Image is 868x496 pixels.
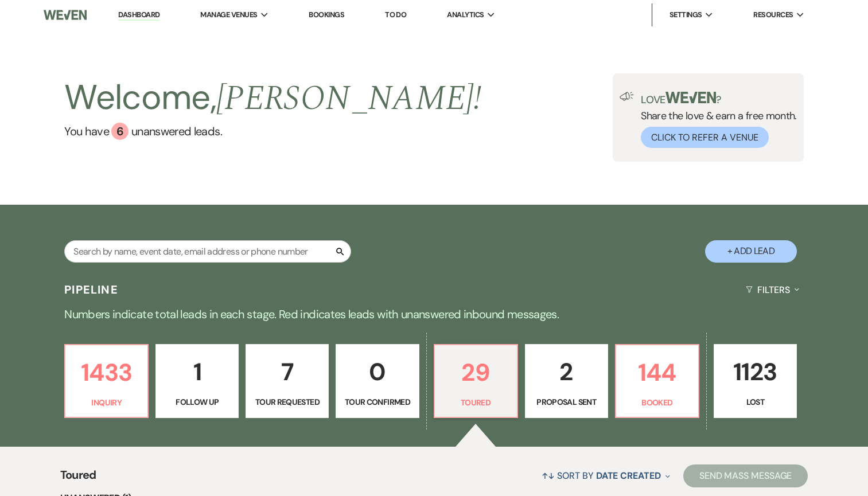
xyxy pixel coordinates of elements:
[442,396,510,409] p: Toured
[532,353,601,391] p: 2
[442,353,510,392] p: 29
[741,275,804,305] button: Filters
[200,9,257,21] span: Manage Venues
[343,396,411,408] p: Tour Confirmed
[705,240,797,263] button: + Add Lead
[309,10,344,19] a: Bookings
[623,353,691,392] p: 144
[21,305,847,323] p: Numbers indicate total leads in each stage. Red indicates leads with unanswered inbound messages.
[64,240,351,263] input: Search by name, event date, email address or phone number
[72,353,141,392] p: 1433
[64,73,481,123] h2: Welcome,
[670,9,702,21] span: Settings
[525,344,608,419] a: 2Proposal Sent
[72,396,141,409] p: Inquiry
[532,396,601,408] p: Proposal Sent
[163,396,231,408] p: Follow Up
[641,127,769,148] button: Click to Refer a Venue
[623,396,691,409] p: Booked
[620,92,634,101] img: loud-speaker-illustration.svg
[641,92,797,105] p: Love ?
[60,466,96,491] span: Toured
[665,92,717,103] img: weven-logo-green.svg
[596,470,661,482] span: Date Created
[163,353,231,391] p: 1
[64,344,149,419] a: 1433Inquiry
[64,282,118,298] h3: Pipeline
[721,353,789,391] p: 1123
[721,396,789,408] p: Lost
[118,10,159,21] a: Dashboard
[753,9,793,21] span: Resources
[253,396,321,408] p: Tour Requested
[615,344,699,419] a: 144Booked
[64,123,481,140] a: You have 6 unanswered leads.
[44,3,87,27] img: Weven Logo
[253,353,321,391] p: 7
[634,92,797,148] div: Share the love & earn a free month.
[111,123,129,140] div: 6
[537,460,675,491] button: Sort By Date Created
[714,344,797,419] a: 1123Lost
[216,72,481,125] span: [PERSON_NAME] !
[434,344,518,419] a: 29Toured
[343,353,411,391] p: 0
[542,470,555,482] span: ↑↓
[246,344,329,419] a: 7Tour Requested
[683,464,808,487] button: Send Mass Message
[336,344,419,419] a: 0Tour Confirmed
[385,10,406,19] a: To Do
[447,9,484,21] span: Analytics
[155,344,239,419] a: 1Follow Up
